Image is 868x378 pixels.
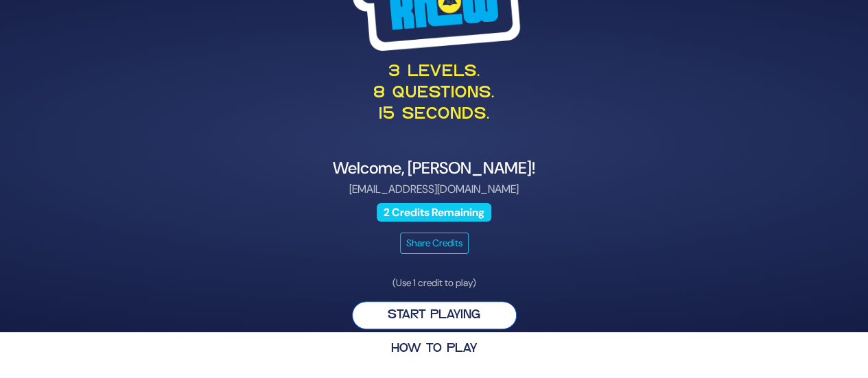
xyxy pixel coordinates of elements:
[352,301,517,329] button: Start Playing
[400,233,469,254] button: Share Credits
[99,181,769,198] p: [EMAIL_ADDRESS][DOMAIN_NAME]
[352,276,517,290] p: (Use 1 credit to play)
[377,203,492,222] span: 2 Credits Remaining
[99,158,769,178] h4: Welcome, [PERSON_NAME]!
[99,62,769,126] p: 3 levels. 8 questions. 15 seconds.
[352,335,517,363] button: HOW TO PLAY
